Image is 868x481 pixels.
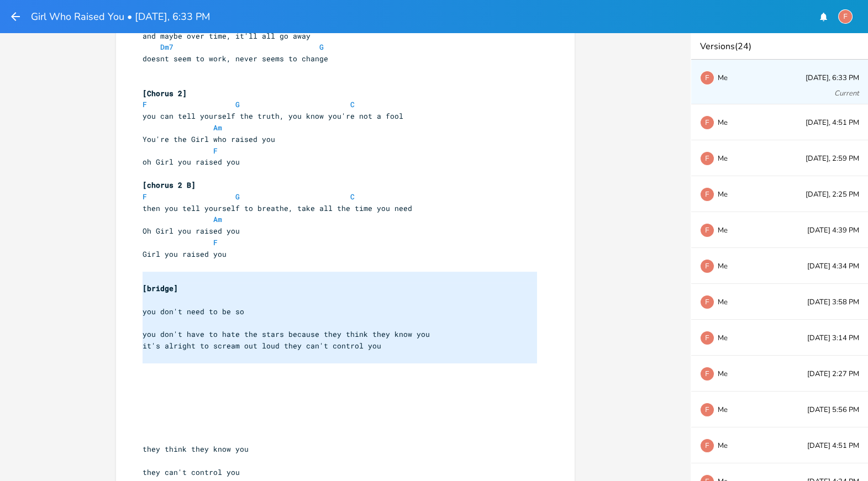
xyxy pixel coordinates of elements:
[143,329,430,339] span: you don't have to hate the stars because they think they know you
[213,123,222,133] span: Am
[143,31,311,41] span: and maybe over time, it'll all go away
[143,467,240,477] span: they can't control you
[143,99,147,109] span: F
[718,262,728,270] span: Me
[143,226,240,236] span: Oh Girl you raised you
[718,370,728,378] span: Me
[807,442,859,450] span: [DATE] 4:51 PM
[700,223,714,237] div: fuzzyip
[700,438,714,453] div: fuzzyip
[718,406,728,414] span: Me
[143,180,196,190] span: [chorus 2 B]
[838,4,853,29] button: F
[718,155,728,162] span: Me
[700,259,714,273] div: fuzzyip
[700,403,714,417] div: fuzzyip
[806,191,859,198] span: [DATE], 2:25 PM
[350,192,355,202] span: C
[807,263,859,270] span: [DATE] 4:34 PM
[806,119,859,126] span: [DATE], 4:51 PM
[143,88,187,98] span: [Chorus 2]
[213,214,222,224] span: Am
[718,74,728,82] span: Me
[143,306,244,316] span: you don't need to be so
[806,75,859,82] span: [DATE], 6:33 PM
[350,99,355,109] span: C
[235,99,240,109] span: G
[807,299,859,306] span: [DATE] 3:58 PM
[700,71,714,85] div: fuzzyip
[213,237,218,247] span: F
[700,295,714,309] div: fuzzyip
[834,90,859,97] div: Current
[235,192,240,202] span: G
[143,444,249,454] span: they think they know you
[718,334,728,342] span: Me
[806,155,859,162] span: [DATE], 2:59 PM
[807,227,859,234] span: [DATE] 4:39 PM
[160,42,173,52] span: Dm7
[143,203,412,213] span: then you tell yourself to breathe, take all the time you need
[807,406,859,414] span: [DATE] 5:56 PM
[143,157,240,167] span: oh Girl you raised you
[31,12,210,22] h1: Girl Who Raised You • [DATE], 6:33 PM
[700,187,714,202] div: fuzzyip
[718,226,728,234] span: Me
[143,192,147,202] span: F
[700,115,714,130] div: fuzzyip
[807,371,859,378] span: [DATE] 2:27 PM
[691,33,868,60] div: Versions (24)
[143,283,178,293] span: [bridge]
[718,442,728,450] span: Me
[143,249,227,259] span: Girl you raised you
[718,191,728,198] span: Me
[700,331,714,345] div: fuzzyip
[143,341,381,351] span: it's alright to scream out loud they can't control you
[700,367,714,381] div: fuzzyip
[718,119,728,126] span: Me
[700,151,714,166] div: fuzzyip
[718,298,728,306] span: Me
[319,42,324,52] span: G
[838,9,853,24] div: fuzzyip
[143,134,275,144] span: You're the Girl who raised you
[143,111,403,121] span: you can tell yourself the truth, you know you're not a fool
[213,146,218,156] span: F
[807,335,859,342] span: [DATE] 3:14 PM
[143,54,328,64] span: doesnt seem to work, never seems to change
